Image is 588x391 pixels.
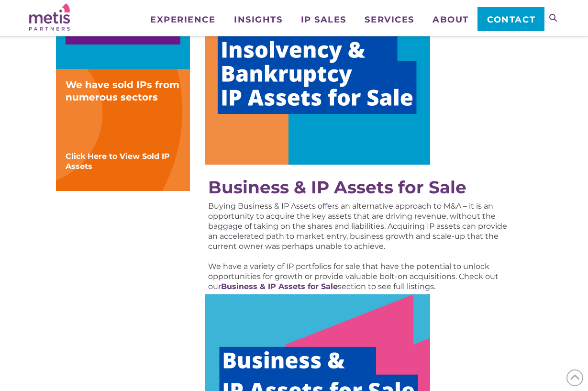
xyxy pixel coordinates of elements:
span: About [433,15,469,24]
div: We have sold IPs from numerous sectors [66,78,180,103]
a: Business & IP Assets for Sale [208,177,466,198]
span: Back to Top [566,369,583,386]
a: Business & IP Assets for Sale [221,282,338,291]
span: Contact [487,15,535,24]
a: Contact [477,7,544,31]
p: We have a variety of IP portfolios for sale that have the potential to unlock opportunities for g... [208,261,512,291]
p: Buying Business & IP Assets offers an alternative approach to M&A – it is an opportunity to acqui... [208,201,512,251]
span: IP Sales [301,15,346,24]
img: Metis Partners [29,3,70,31]
a: Click Here to View Sold IP Assets [66,152,170,171]
span: Insights [234,15,282,24]
span: Experience [150,15,215,24]
span: Services [365,15,414,24]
